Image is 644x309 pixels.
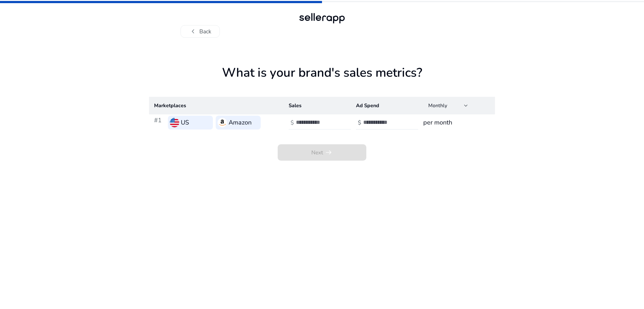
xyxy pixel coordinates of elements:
span: chevron_left [189,27,197,36]
th: Sales [284,97,351,114]
h3: per month [423,118,490,128]
th: Ad Spend [351,97,418,114]
h1: What is your brand's sales metrics? [149,65,495,97]
h4: $ [291,119,294,126]
h3: US [181,118,189,128]
th: Marketplaces [149,97,284,114]
h3: Amazon [229,118,252,128]
h4: $ [358,119,361,126]
button: chevron_leftBack [180,25,220,38]
span: Monthly [428,102,447,109]
h3: #1 [154,116,165,130]
img: us.svg [170,118,179,127]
